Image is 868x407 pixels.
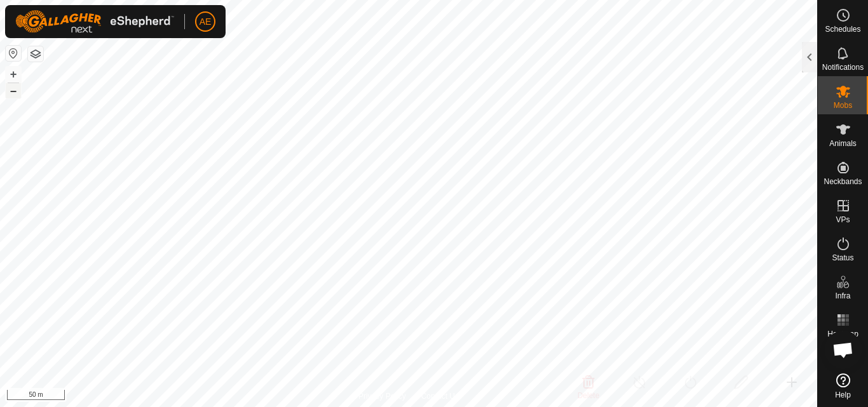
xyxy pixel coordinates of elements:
button: – [6,83,21,98]
img: Gallagher Logo [15,10,174,33]
span: Help [835,391,851,399]
a: Help [818,368,868,404]
span: Animals [829,140,857,147]
span: AE [200,15,212,29]
button: Map Layers [28,46,43,62]
span: Infra [835,292,850,300]
button: Reset Map [6,46,21,61]
span: Heatmap [827,330,858,338]
button: + [6,67,21,82]
span: Schedules [825,25,860,33]
span: Neckbands [824,178,862,185]
span: Notifications [822,63,864,71]
span: Mobs [834,102,852,109]
span: Status [832,254,853,262]
span: VPs [836,216,850,224]
a: Privacy Policy [358,390,406,402]
a: Contact Us [421,390,459,402]
a: Open chat [824,331,862,369]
